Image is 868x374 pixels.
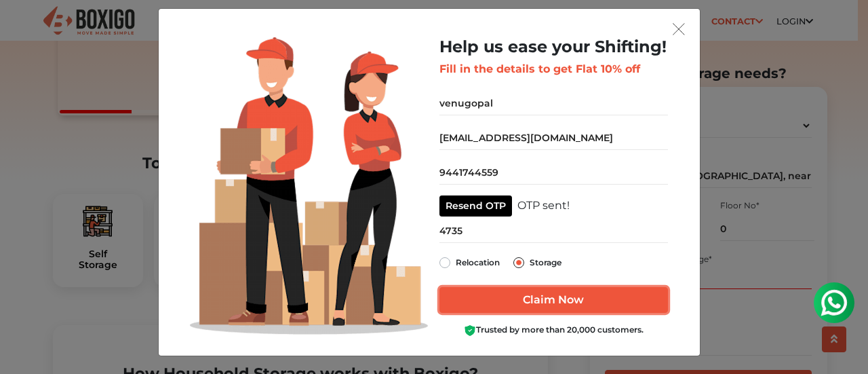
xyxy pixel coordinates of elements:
input: Mail Id [439,126,668,150]
img: whatsapp-icon.svg [14,14,41,41]
h2: Help us ease your Shifting! [439,37,668,57]
img: exit [673,23,685,35]
h3: Fill in the details to get Flat 10% off [439,62,668,75]
img: Boxigo Customer Shield [464,324,476,337]
input: OTP [439,219,668,243]
input: Claim Now [439,287,668,313]
label: Storage [530,255,561,271]
div: OTP sent! [517,198,570,214]
label: Relocation [456,255,500,271]
input: Mobile No [439,161,668,185]
input: Your Name [439,92,668,115]
img: Lead Welcome Image [190,37,429,335]
div: Trusted by more than 20,000 customers. [439,324,668,337]
button: Resend OTP [439,195,512,217]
